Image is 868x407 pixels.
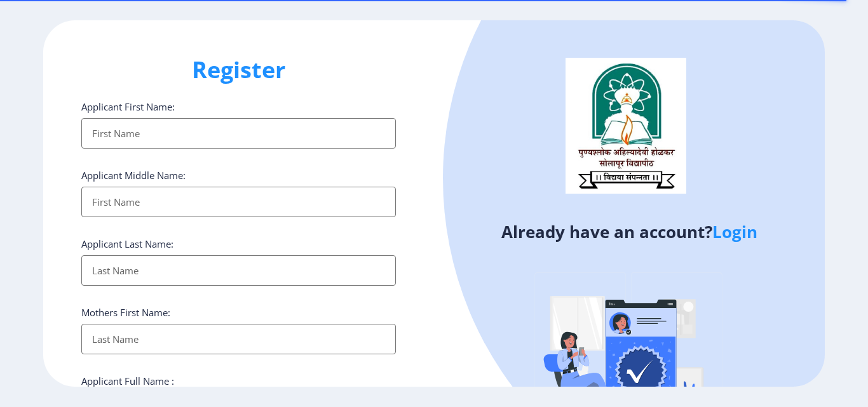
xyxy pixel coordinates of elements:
[566,58,686,194] img: logo
[81,187,396,217] input: First Name
[81,306,170,319] label: Mothers First Name:
[81,237,173,250] label: Applicant Last Name:
[81,169,186,182] label: Applicant Middle Name:
[81,324,396,354] input: Last Name
[81,118,396,149] input: First Name
[712,220,757,243] a: Login
[81,100,175,113] label: Applicant First Name:
[444,222,815,242] h4: Already have an account?
[81,255,396,286] input: Last Name
[81,55,396,85] h1: Register
[81,375,174,400] label: Applicant Full Name : (As on marksheet)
